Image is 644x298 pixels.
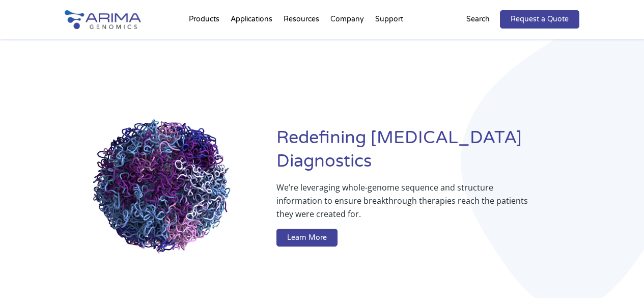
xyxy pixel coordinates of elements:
[276,126,579,181] h1: Redefining [MEDICAL_DATA] Diagnostics
[276,181,539,229] p: We’re leveraging whole-genome sequence and structure information to ensure breakthrough therapies...
[65,10,141,29] img: Arima-Genomics-logo
[276,229,338,247] a: Learn More
[500,10,579,29] a: Request a Quote
[466,13,490,26] p: Search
